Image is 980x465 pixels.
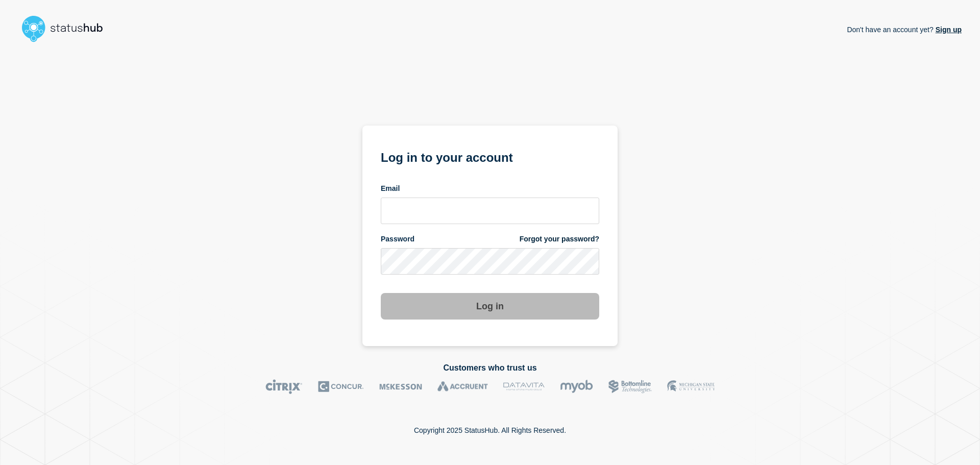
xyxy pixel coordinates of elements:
[667,379,715,394] img: MSU logo
[265,379,303,394] img: Citrix logo
[414,426,566,434] p: Copyright 2025 StatusHub. All Rights Reserved.
[381,147,599,166] h1: Log in to your account
[381,293,599,320] button: Log in
[381,234,414,244] span: Password
[560,379,593,394] img: myob logo
[437,379,488,394] img: Accruent logo
[847,17,962,42] p: Don't have an account yet?
[318,379,364,394] img: Concur logo
[18,12,115,45] img: StatusHub logo
[503,379,545,394] img: DataVita logo
[381,248,599,275] input: password input
[608,379,652,394] img: Bottomline logo
[381,198,599,224] input: email input
[379,379,422,394] img: McKesson logo
[18,363,962,373] h2: Customers who trust us
[520,234,599,244] a: Forgot your password?
[381,184,400,193] span: Email
[934,26,962,34] a: Sign up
